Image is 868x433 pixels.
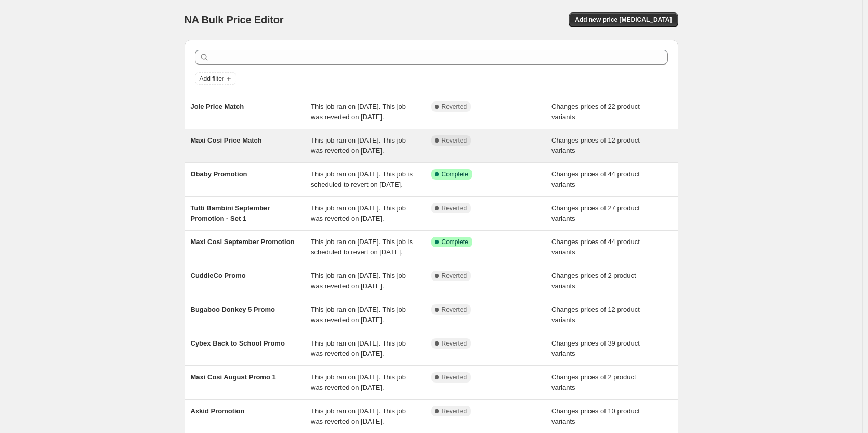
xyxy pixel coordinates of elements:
span: Reverted [442,305,467,314]
span: Maxi Cosi September Promotion [191,238,295,246]
span: Reverted [442,373,467,381]
span: Add new price [MEDICAL_DATA] [575,16,672,24]
span: Changes prices of 2 product variants [551,272,636,290]
span: Reverted [442,407,467,415]
span: Reverted [442,204,467,212]
span: Changes prices of 2 product variants [551,373,636,391]
button: Add new price [MEDICAL_DATA] [569,12,678,27]
button: Add filter [195,72,236,85]
span: This job ran on [DATE]. This job was reverted on [DATE]. [311,407,406,425]
span: CuddleCo Promo [191,272,246,279]
span: Reverted [442,339,467,348]
span: This job ran on [DATE]. This job is scheduled to revert on [DATE]. [311,238,413,256]
span: Complete [442,170,468,179]
span: Changes prices of 39 product variants [551,339,640,358]
span: Changes prices of 10 product variants [551,407,640,425]
span: Complete [442,238,468,246]
span: Obaby Promotion [191,170,247,178]
span: Tutti Bambini September Promotion - Set 1 [191,204,270,222]
span: Maxi Cosi August Promo 1 [191,373,276,381]
span: This job ran on [DATE]. This job was reverted on [DATE]. [311,103,406,121]
span: Add filter [200,74,224,83]
span: Joie Price Match [191,103,244,110]
span: Cybex Back to School Promo [191,339,285,347]
span: Changes prices of 12 product variants [551,305,640,324]
span: This job ran on [DATE]. This job was reverted on [DATE]. [311,272,406,290]
span: Reverted [442,272,467,280]
span: Changes prices of 22 product variants [551,103,640,121]
span: Bugaboo Donkey 5 Promo [191,305,275,313]
span: Changes prices of 44 product variants [551,170,640,188]
span: This job ran on [DATE]. This job was reverted on [DATE]. [311,136,406,155]
span: NA Bulk Price Editor [185,14,284,26]
span: Maxi Cosi Price Match [191,136,262,144]
span: Axkid Promotion [191,407,245,415]
span: Reverted [442,136,467,145]
span: Changes prices of 44 product variants [551,238,640,256]
span: Changes prices of 12 product variants [551,136,640,155]
span: This job ran on [DATE]. This job is scheduled to revert on [DATE]. [311,170,413,188]
span: This job ran on [DATE]. This job was reverted on [DATE]. [311,373,406,391]
span: This job ran on [DATE]. This job was reverted on [DATE]. [311,339,406,358]
span: This job ran on [DATE]. This job was reverted on [DATE]. [311,204,406,222]
span: Reverted [442,103,467,111]
span: This job ran on [DATE]. This job was reverted on [DATE]. [311,305,406,324]
span: Changes prices of 27 product variants [551,204,640,222]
